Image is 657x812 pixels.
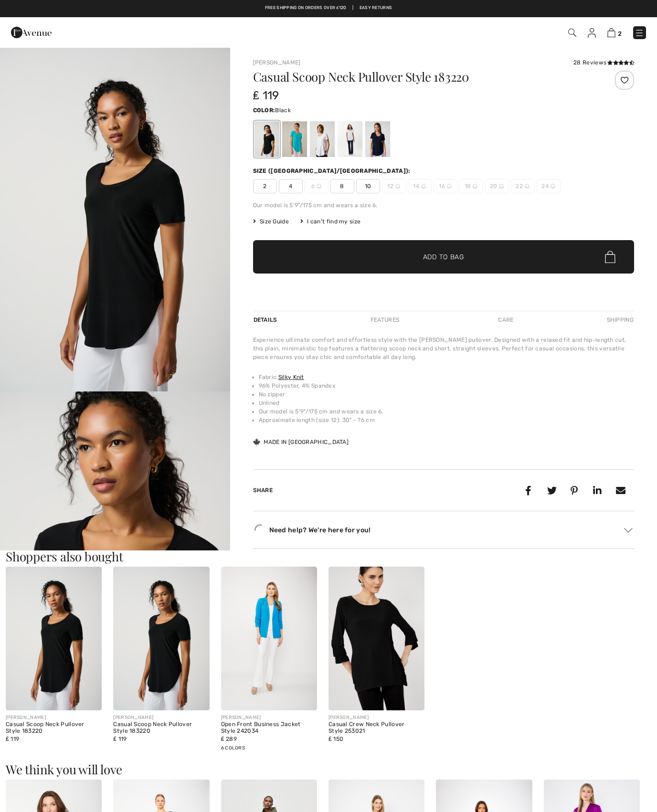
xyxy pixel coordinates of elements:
a: Free shipping on orders over ₤120 [265,5,347,11]
div: Details [253,311,280,328]
img: ring-m.svg [447,184,452,189]
li: Our model is 5'9"/175 cm and wears a size 6. [259,407,634,416]
img: ring-m.svg [421,184,426,189]
div: [PERSON_NAME] [113,714,209,721]
img: Casual Crew Neck Pullover Style 253021 [328,567,424,711]
div: Our model is 5'9"/175 cm and wears a size 6. [253,201,634,210]
div: Shipping [604,311,634,328]
span: 8 [330,179,354,193]
img: ring-m.svg [317,184,321,189]
img: Open Front Business Jacket Style 242034 [221,567,317,711]
img: Bag.svg [605,251,615,263]
li: Approximate length (size 12): 30" - 76 cm [259,416,634,424]
img: Search [568,29,576,37]
div: Size ([GEOGRAPHIC_DATA]/[GEOGRAPHIC_DATA]): [253,167,413,175]
span: ₤ 119 [6,736,19,742]
a: 1ère Avenue [11,27,52,36]
a: Easy Returns [360,5,392,11]
span: Color: [253,107,276,114]
span: 12 [382,179,406,193]
span: 10 [356,179,380,193]
span: | [352,5,353,11]
span: 18 [459,179,483,193]
img: ring-m.svg [473,184,477,189]
div: Casual Scoop Neck Pullover Style 183220 [6,721,102,735]
div: Casual Crew Neck Pullover Style 253021 [328,721,424,735]
div: Care [490,311,521,328]
span: 6 [305,179,328,193]
li: Fabric: [259,373,634,381]
span: 16 [434,179,457,193]
span: Black [275,107,291,114]
img: Shopping Bag [607,28,615,37]
li: No zipper [259,390,634,399]
span: 6 Colors [221,745,245,751]
img: Casual Scoop Neck Pullover Style 183220 [113,567,209,711]
div: Casual Scoop Neck Pullover Style 183220 [113,721,209,735]
a: [PERSON_NAME] [253,59,301,66]
div: Made in [GEOGRAPHIC_DATA] [253,438,349,446]
h1: Casual Scoop Neck Pullover Style 183220 [253,71,571,83]
div: [PERSON_NAME] [221,714,317,721]
div: Vanilla 30 [309,121,334,157]
img: Menu [635,28,644,38]
div: White [337,121,362,157]
img: My Info [588,28,596,38]
div: Midnight Blue 40 [365,121,390,157]
div: [PERSON_NAME] [6,714,102,721]
h3: We think you will love [6,763,651,776]
img: ring-m.svg [551,184,555,189]
span: 2 [618,30,622,37]
div: Black [254,121,279,157]
span: Add to Bag [423,252,464,262]
span: ₤ 150 [328,736,343,742]
div: [PERSON_NAME] [328,714,424,721]
button: Add to Bag [253,240,634,274]
span: 24 [537,179,561,193]
span: 20 [485,179,509,193]
img: Casual Scoop Neck Pullover Style 183220 [6,567,102,711]
div: Experience ultimate comfort and effortless style with the [PERSON_NAME] pullover. Designed with a... [253,336,634,361]
div: Aruba blue [282,121,307,157]
a: Silky Knit [278,374,304,380]
span: Size Guide [253,217,289,226]
div: Need help? We're here for you! [253,523,634,537]
li: 96% Polyester, 4% Spandex [259,381,634,390]
span: 2 [253,179,277,193]
img: ring-m.svg [395,184,400,189]
span: Share [253,487,273,494]
img: 1ère Avenue [11,23,52,42]
img: ring-m.svg [499,184,504,189]
span: ₤ 289 [221,736,237,742]
div: I can't find my size [300,217,360,226]
span: 22 [511,179,535,193]
h3: Shoppers also bought [6,550,651,563]
img: ring-m.svg [525,184,530,189]
div: Open Front Business Jacket Style 242034 [221,721,317,735]
span: ₤ 119 [253,89,279,102]
span: 4 [279,179,303,193]
span: ₤ 119 [113,736,127,742]
a: 2 [607,27,622,38]
li: Unlined [259,399,634,407]
img: Arrow2.svg [624,528,633,533]
div: Features [362,311,407,328]
div: 28 Reviews [573,58,634,67]
span: 14 [408,179,432,193]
